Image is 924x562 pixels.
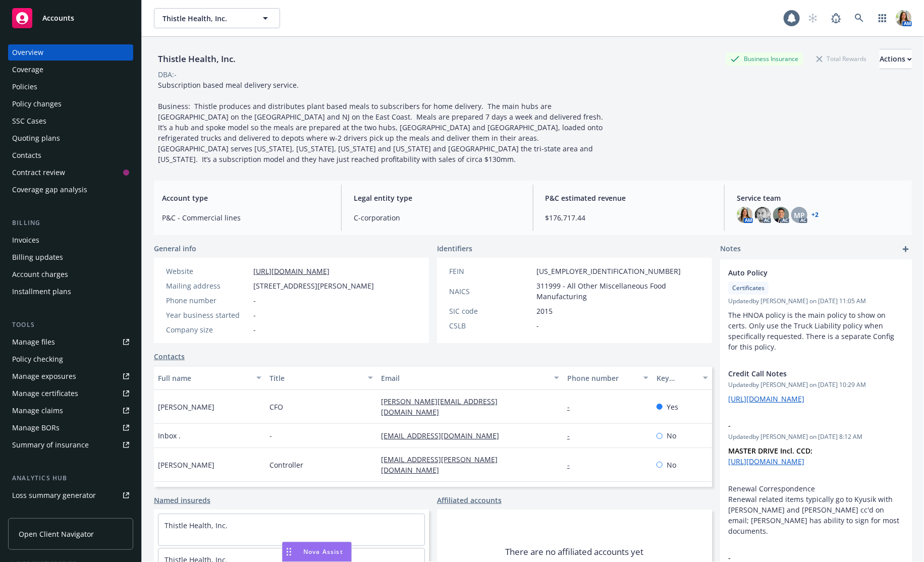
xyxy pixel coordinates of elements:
[449,286,532,297] div: NAICS
[8,44,133,61] a: Overview
[154,52,240,66] div: Thistle Health, Inc.
[158,402,214,412] span: [PERSON_NAME]
[8,487,133,503] a: Loss summary generator
[896,10,912,26] img: photo
[794,210,805,220] span: MP
[253,295,256,306] span: -
[158,80,607,164] span: Subscription based meal delivery service. Business: Thistle produces and distributes plant based ...
[728,368,878,379] span: Credit Call Notes
[253,324,256,335] span: -
[8,164,133,181] a: Contract review
[728,394,804,404] a: [URL][DOMAIN_NAME]
[732,284,765,293] span: Certificates
[12,96,62,112] div: Policy changes
[728,483,904,536] p: Renewal Correspondence Renewal related items typically go to Kyusik with [PERSON_NAME] and [PERSO...
[449,320,532,331] div: CSLB
[8,320,133,330] div: Tools
[377,366,563,390] button: Email
[303,547,343,556] span: Nova Assist
[162,13,250,24] span: Thistle Health, Inc.
[728,432,904,441] span: Updated by [PERSON_NAME] on [DATE] 8:12 AM
[381,397,498,417] a: [PERSON_NAME][EMAIL_ADDRESS][DOMAIN_NAME]
[8,368,133,384] a: Manage exposures
[8,147,133,163] a: Contacts
[166,266,249,276] div: Website
[8,420,133,436] a: Manage BORs
[667,430,676,441] span: No
[437,495,502,505] a: Affiliated accounts
[546,193,713,203] span: P&C estimated revenue
[755,207,771,223] img: photo
[166,324,249,335] div: Company size
[269,402,283,412] span: CFO
[12,113,46,129] div: SSC Cases
[8,266,133,283] a: Account charges
[667,402,678,412] span: Yes
[567,460,578,470] a: -
[158,460,214,470] span: [PERSON_NAME]
[506,546,644,558] span: There are no affiliated accounts yet
[720,360,912,412] div: Credit Call NotesUpdatedby [PERSON_NAME] on [DATE] 10:29 AM[URL][DOMAIN_NAME]
[12,249,63,265] div: Billing updates
[667,460,676,470] span: No
[12,182,87,198] div: Coverage gap analysis
[265,366,377,390] button: Title
[253,310,256,320] span: -
[567,402,578,412] a: -
[12,44,43,61] div: Overview
[900,243,912,255] a: add
[811,212,819,218] a: +2
[12,334,55,350] div: Manage files
[8,232,133,248] a: Invoices
[8,182,133,198] a: Coverage gap analysis
[165,521,228,530] a: Thistle Health, Inc.
[728,420,878,431] span: -
[737,207,753,223] img: photo
[536,266,681,276] span: [US_EMPLOYER_IDENTIFICATION_NUMBER]
[166,280,249,291] div: Mailing address
[12,385,78,402] div: Manage certificates
[12,420,60,436] div: Manage BORs
[880,49,912,69] button: Actions
[162,193,329,203] span: Account type
[269,430,272,441] span: -
[354,193,521,203] span: Legal entity type
[12,164,65,181] div: Contract review
[8,62,133,78] a: Coverage
[12,403,63,419] div: Manage claims
[536,320,539,331] span: -
[8,113,133,129] a: SSC Cases
[728,446,812,456] strong: MASTER DRIVE Incl. CCD:
[154,495,210,505] a: Named insureds
[720,412,912,544] div: -Updatedby [PERSON_NAME] on [DATE] 8:12 AMMASTER DRIVE Incl. CCD: [URL][DOMAIN_NAME] Renewal Corr...
[811,52,872,65] div: Total Rewards
[567,373,637,383] div: Phone number
[728,310,896,352] span: The HNOA policy is the main policy to show on certs. Only use the Truck Liability policy when spe...
[381,431,507,440] a: [EMAIL_ADDRESS][DOMAIN_NAME]
[12,232,39,248] div: Invoices
[12,437,89,453] div: Summary of insurance
[154,366,265,390] button: Full name
[567,431,578,440] a: -
[158,373,250,383] div: Full name
[253,266,330,276] a: [URL][DOMAIN_NAME]
[253,280,374,291] span: [STREET_ADDRESS][PERSON_NAME]
[8,334,133,350] a: Manage files
[8,96,133,112] a: Policy changes
[8,403,133,419] a: Manage claims
[657,373,697,383] div: Key contact
[12,79,37,95] div: Policies
[773,207,789,223] img: photo
[737,193,904,203] span: Service team
[154,243,196,254] span: General info
[720,259,912,360] div: Auto PolicyCertificatesUpdatedby [PERSON_NAME] on [DATE] 11:05 AMThe HNOA policy is the main poli...
[154,8,280,28] button: Thistle Health, Inc.
[536,306,553,316] span: 2015
[12,351,63,367] div: Policy checking
[19,529,94,539] span: Open Client Navigator
[12,62,43,78] div: Coverage
[8,473,133,483] div: Analytics hub
[726,52,803,65] div: Business Insurance
[166,310,249,320] div: Year business started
